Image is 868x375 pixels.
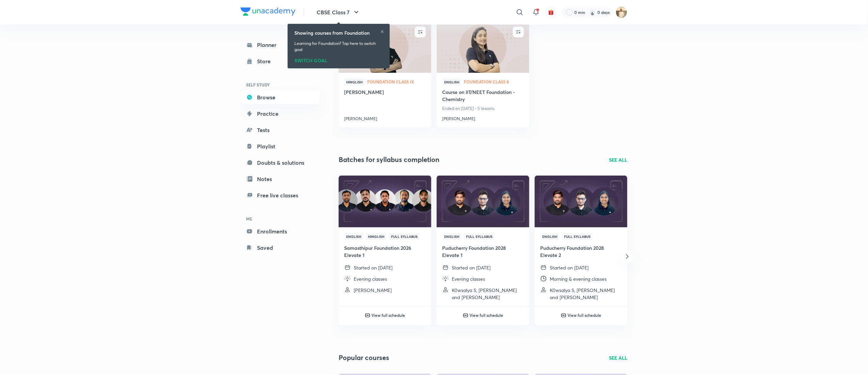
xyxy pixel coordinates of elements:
[241,189,320,202] a: Free live classes
[354,287,392,294] p: Ujjwal Omkar
[372,312,405,318] h6: View full schedule
[568,312,601,318] h6: View full schedule
[452,264,491,271] p: Started on [DATE]
[294,29,370,36] h6: Showing courses from Foundation
[339,353,389,363] h2: Popular courses
[241,172,320,186] a: Notes
[437,21,529,73] a: new-thumbnail
[442,88,524,104] a: Course on IIT/NEET Foundation - Chemistry
[312,5,365,19] button: CBSE Class 7
[365,313,370,318] img: play
[550,287,622,301] p: K0wsalya S, Muthulakshmi T and Monika Thirugnanasambandam
[442,113,524,122] a: [PERSON_NAME]
[535,176,627,306] a: ThumbnailEnglishFull SyllabusPuducherry Foundation 2028 Elevate 2Started on [DATE]Morning & eveni...
[241,140,320,153] a: Playlist
[464,80,524,84] span: Foundation Class 8
[366,233,386,240] span: Hinglish
[436,175,530,228] img: Thumbnail
[470,312,503,318] h6: View full schedule
[550,275,607,282] p: Morning & evening classes
[534,175,628,228] img: Thumbnail
[442,244,524,259] h4: Puducherry Foundation 2028 Elevate 1
[344,233,363,240] span: English
[241,38,320,52] a: Planner
[442,104,524,113] p: Ended on [DATE] • 5 lessons
[344,244,426,259] h4: Samasthipur Foundation 2026 Elevate 1
[241,7,295,17] a: Company Logo
[464,233,495,240] span: Full Syllabus
[241,241,320,255] a: Saved
[339,176,431,299] a: ThumbnailEnglishHinglishFull SyllabusSamasthipur Foundation 2026 Elevate 1Started on [DATE]Evenin...
[257,57,275,65] div: Store
[452,275,485,282] p: Evening classes
[609,354,627,361] a: SEE ALL
[546,7,557,18] button: avatar
[241,7,295,16] img: Company Logo
[344,113,426,122] a: [PERSON_NAME]
[437,176,529,306] a: ThumbnailEnglishFull SyllabusPuducherry Foundation 2028 Elevate 1Started on [DATE]Evening classes...
[241,107,320,120] a: Practice
[241,54,320,68] a: Store
[550,264,589,271] p: Started on [DATE]
[589,9,596,16] img: streak
[540,244,622,259] h4: Puducherry Foundation 2028 Elevate 2
[338,175,432,228] img: Thumbnail
[294,55,383,63] div: SWITCH GOAL
[609,156,627,163] a: SEE ALL
[241,213,320,225] h6: ME
[294,40,383,53] p: Learning for Foundation? Tap here to switch goal
[464,80,524,84] a: Foundation Class 8
[339,154,439,165] h2: Batches for syllabus completion
[354,275,387,282] p: Evening classes
[344,78,365,86] span: Hinglish
[540,233,559,240] span: English
[241,225,320,238] a: Enrollments
[452,287,524,301] p: K0wsalya S, Muthulakshmi T and Monika Thirugnanasambandam
[436,20,530,73] img: new-thumbnail
[561,313,566,318] img: play
[442,233,461,240] span: English
[367,80,426,84] span: Foundation Class IX
[241,79,320,91] h6: SELF STUDY
[562,233,593,240] span: Full Syllabus
[463,313,468,318] img: play
[241,156,320,169] a: Doubts & solutions
[616,6,627,18] img: Chandrakant Deshmukh
[354,264,392,271] p: Started on [DATE]
[389,233,420,240] span: Full Syllabus
[344,88,426,97] a: [PERSON_NAME]
[548,9,554,15] img: avatar
[241,123,320,137] a: Tests
[367,80,426,84] a: Foundation Class IX
[442,78,461,86] span: English
[241,91,320,104] a: Browse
